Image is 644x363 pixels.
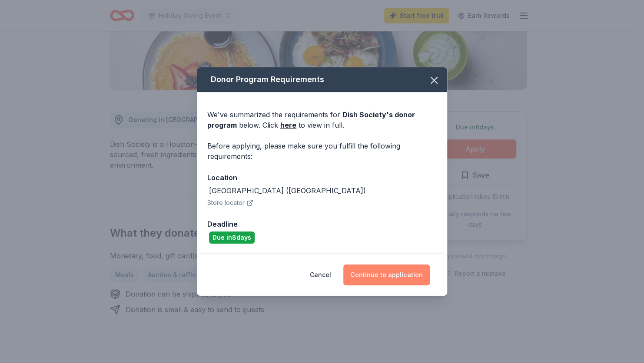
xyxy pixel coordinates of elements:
div: Due in 8 days [209,231,255,244]
div: Deadline [207,218,437,230]
div: Before applying, please make sure you fulfill the following requirements: [207,141,437,162]
div: We've summarized the requirements for below. Click to view in full. [207,109,437,130]
a: here [280,120,296,130]
button: Cancel [310,264,331,285]
button: Store locator [207,198,253,208]
div: Donor Program Requirements [197,67,447,92]
div: [GEOGRAPHIC_DATA] ([GEOGRAPHIC_DATA]) [209,185,366,196]
div: Location [207,172,437,183]
button: Continue to application [343,264,430,285]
